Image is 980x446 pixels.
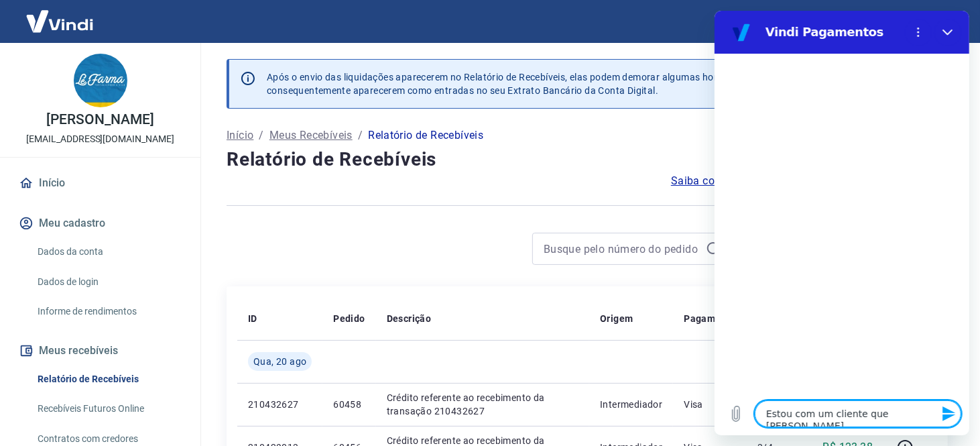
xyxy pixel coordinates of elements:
[333,398,365,411] p: 60458
[32,366,184,393] a: Relatório de Recebíveis
[544,239,700,259] input: Busque pelo número do pedido
[74,54,127,107] img: 8083a240-c3c2-4993-afa7-e4983079bc4e.jpeg
[684,398,736,411] p: Visa
[32,298,184,325] a: Informe de rendimentos
[333,312,365,325] p: Pedido
[32,238,184,266] a: Dados da conta
[916,9,964,34] button: Sair
[600,312,633,325] p: Origem
[715,11,969,435] iframe: Janela de mensagens
[26,132,174,146] p: [EMAIL_ADDRESS][DOMAIN_NAME]
[387,391,578,418] p: Crédito referente ao recebimento da transação 210432627
[248,312,257,325] p: ID
[46,113,154,127] p: [PERSON_NAME]
[16,209,184,238] button: Meu cadastro
[248,398,312,411] p: 210432627
[32,395,184,423] a: Recebíveis Futuros Online
[267,70,846,97] p: Após o envio das liquidações aparecerem no Relatório de Recebíveis, elas podem demorar algumas ho...
[387,312,432,325] p: Descrição
[16,168,184,198] a: Início
[671,173,948,189] a: Saiba como funciona a programação dos recebimentos
[368,127,483,144] p: Relatório de Recebíveis
[227,146,948,173] h4: Relatório de Recebíveis
[684,312,736,325] p: Pagamento
[259,127,263,144] p: /
[16,1,103,42] img: Vindi
[32,268,184,296] a: Dados de login
[600,398,662,411] p: Intermediador
[16,336,184,366] button: Meus recebíveis
[253,355,306,368] span: Qua, 20 ago
[358,127,363,144] p: /
[269,127,353,144] a: Meus Recebíveis
[227,127,253,144] a: Início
